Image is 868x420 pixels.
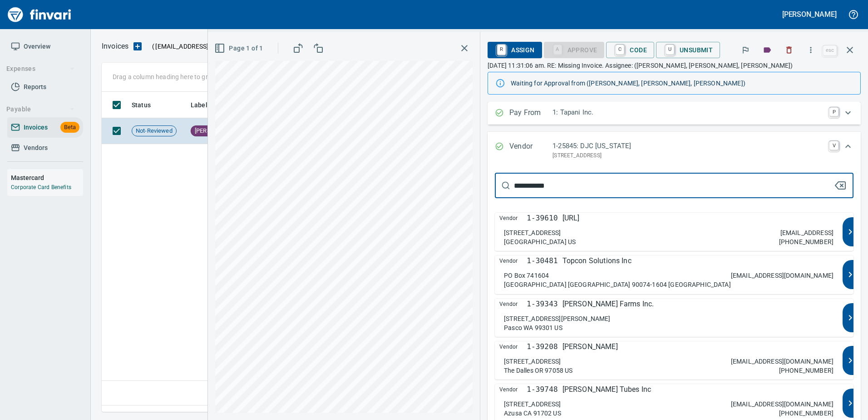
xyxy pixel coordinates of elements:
[509,107,552,119] p: Pay From
[731,271,833,280] p: [EMAIL_ADDRESS][DOMAIN_NAME]
[823,45,837,55] a: esc
[132,100,151,110] span: Status
[11,173,83,183] h6: Mastercard
[191,100,211,110] span: Labels
[488,102,861,125] div: Expand
[499,384,527,395] span: Vendor
[562,341,618,352] p: [PERSON_NAME]
[562,299,654,310] p: [PERSON_NAME] Farms Inc.
[779,40,799,60] button: Discard
[616,45,624,55] a: C
[191,127,243,135] span: [PERSON_NAME]
[495,213,853,251] button: Vendor1-39610[URL][STREET_ADDRESS][GEOGRAPHIC_DATA] US[EMAIL_ADDRESS][PHONE_NUMBER]
[24,122,48,133] span: Invoices
[7,36,83,57] a: Overview
[212,40,266,57] button: Page 1 of 1
[154,42,259,51] span: [EMAIL_ADDRESS][DOMAIN_NAME]
[6,104,75,115] span: Payable
[735,40,755,60] button: Flag
[499,255,527,266] span: Vendor
[779,366,833,375] p: [PHONE_NUMBER]
[780,7,839,21] button: [PERSON_NAME]
[24,81,46,93] span: Reports
[7,138,83,158] a: Vendors
[731,357,833,366] p: [EMAIL_ADDRESS][DOMAIN_NAME]
[102,41,128,52] nav: breadcrumb
[527,341,557,352] p: 1-39208
[128,41,147,52] button: Upload an Invoice
[504,237,576,246] p: [GEOGRAPHIC_DATA] US
[488,61,861,70] p: [DATE] 11:31:06 am. RE: Missing Invoice. Assignee: ([PERSON_NAME], [PERSON_NAME], [PERSON_NAME])
[216,43,263,54] span: Page 1 of 1
[829,107,838,116] a: P
[6,63,75,75] span: Expenses
[60,122,79,133] span: Beta
[504,409,561,418] p: Azusa CA 91702 US
[495,299,853,337] button: Vendor1-39343[PERSON_NAME] Farms Inc.[STREET_ADDRESS][PERSON_NAME]Pasco WA 99301 US
[497,45,506,55] a: R
[504,314,610,323] p: [STREET_ADDRESS][PERSON_NAME]
[24,41,50,52] span: Overview
[613,42,647,58] span: Code
[495,255,853,294] button: Vendor1-30481Topcon Solutions IncPO Box 741604[GEOGRAPHIC_DATA] [GEOGRAPHIC_DATA] 90074-1604 [GEO...
[495,42,534,58] span: Assign
[731,400,833,409] p: [EMAIL_ADDRESS][DOMAIN_NAME]
[3,60,79,77] button: Expenses
[829,141,838,150] a: V
[821,39,861,61] span: Close invoice
[552,151,824,160] p: [STREET_ADDRESS]
[113,72,246,81] p: Drag a column heading here to group the table
[757,40,777,60] button: Labels
[499,341,527,352] span: Vendor
[504,323,562,332] p: Pasco WA 99301 US
[488,132,861,169] div: Expand
[527,299,557,310] p: 1-39343
[191,100,222,110] span: Labels
[7,77,83,97] a: Reports
[504,280,731,289] p: [GEOGRAPHIC_DATA] [GEOGRAPHIC_DATA] 90074-1604 [GEOGRAPHIC_DATA]
[782,10,837,19] h5: [PERSON_NAME]
[488,42,542,58] button: RAssign
[527,384,557,395] p: 1-39748
[511,75,853,91] div: Waiting for Approval from ([PERSON_NAME], [PERSON_NAME], [PERSON_NAME])
[779,237,833,246] p: [PHONE_NUMBER]
[102,41,128,52] p: Invoices
[780,228,833,237] p: [EMAIL_ADDRESS]
[504,400,561,409] p: [STREET_ADDRESS]
[527,255,557,266] p: 1-30481
[666,45,674,55] a: U
[504,366,572,375] p: The Dalles OR 97058 US
[499,213,527,224] span: Vendor
[132,127,176,135] span: Not-Reviewed
[509,141,552,160] p: Vendor
[147,42,261,51] p: ( )
[801,40,821,60] button: More
[504,357,561,366] p: [STREET_ADDRESS]
[544,45,605,53] div: Coding Required
[7,117,83,138] a: InvoicesBeta
[5,4,74,25] img: Finvari
[552,107,824,118] p: 1: Tapani Inc.
[779,409,833,418] p: [PHONE_NUMBER]
[562,213,580,224] p: [URL]
[656,42,720,58] button: UUnsubmit
[663,42,713,58] span: Unsubmit
[504,271,549,280] p: PO Box 741604
[24,142,48,154] span: Vendors
[552,141,824,151] p: 1-25845: DJC [US_STATE]
[527,213,557,224] p: 1-39610
[504,228,561,237] p: [STREET_ADDRESS]
[11,184,71,190] a: Corporate Card Benefits
[562,384,651,395] p: [PERSON_NAME] Tubes Inc
[132,100,163,110] span: Status
[499,299,527,310] span: Vendor
[495,341,853,380] button: Vendor1-39208[PERSON_NAME][STREET_ADDRESS]The Dalles OR 97058 US[EMAIL_ADDRESS][DOMAIN_NAME][PHON...
[606,42,654,58] button: CCode
[3,101,79,118] button: Payable
[562,255,631,266] p: Topcon Solutions Inc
